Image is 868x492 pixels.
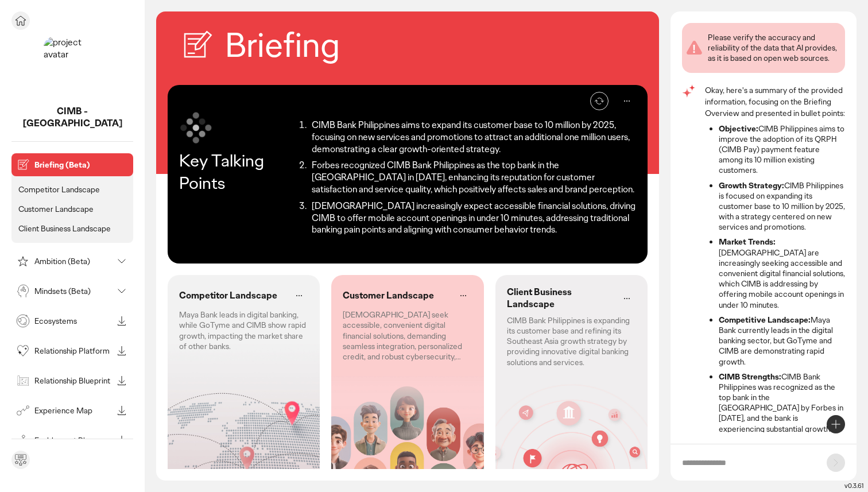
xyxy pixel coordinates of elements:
[34,161,129,169] p: Briefing (Beta)
[44,37,101,94] img: project avatar
[719,123,758,134] strong: Objective:
[719,371,845,444] li: CIMB Bank Philippines was recognized as the top bank in the [GEOGRAPHIC_DATA] by Forbes in [DATE]...
[308,119,636,155] li: CIMB Bank Philippines aims to expand its customer base to 10 million by 2025, focusing on new ser...
[179,309,308,351] p: Maya Bank leads in digital banking, while GoTyme and CIMB show rapid growth, impacting the market...
[18,223,111,234] p: Client Business Landscape
[719,180,784,191] strong: Growth Strategy:
[34,317,113,325] p: Ecosystems
[308,200,636,236] li: [DEMOGRAPHIC_DATA] increasingly expect accessible financial solutions, driving CIMB to offer mobi...
[590,92,609,110] button: Refresh
[719,237,776,247] strong: Market Trends:
[719,315,811,325] strong: Competitive Landscape:
[34,257,113,265] p: Ambition (Beta)
[343,309,472,362] p: [DEMOGRAPHIC_DATA] seek accessible, convenient digital financial solutions, demanding seamless in...
[179,110,214,145] img: symbol
[343,290,434,302] p: Customer Landscape
[179,149,293,194] p: Key Talking Points
[719,371,781,382] strong: CIMB Strengths:
[719,315,845,367] li: Maya Bank currently leads in the digital banking sector, but GoTyme and CIMB are demonstrating ra...
[507,286,613,311] p: Client Business Landscape
[11,106,133,130] p: CIMB - Philippines
[507,315,636,367] p: CIMB Bank Philippines is expanding its customer base and refining its Southeast Asia growth strat...
[719,237,845,309] li: [DEMOGRAPHIC_DATA] are increasingly seeking accessible and convenient digital financial solutions...
[179,290,277,302] p: Competitor Landscape
[11,451,30,469] div: Send feedback
[719,180,845,233] li: CIMB Philippines is focused on expanding its customer base to 10 million by 2025, with a strategy...
[708,32,840,64] div: Please verify the accuracy and reliability of the data that AI provides, as it is based on open w...
[705,84,845,119] p: Okay, here's a summary of the provided information, focusing on the Briefing Overview and present...
[225,23,340,68] h2: Briefing
[34,406,113,414] p: Experience Map
[34,287,113,295] p: Mindsets (Beta)
[308,160,636,195] li: Forbes recognized CIMB Bank Philippines as the top bank in the [GEOGRAPHIC_DATA] in [DATE], enhan...
[34,347,113,355] p: Relationship Platform
[34,436,113,444] p: Enablement Plan
[34,377,113,385] p: Relationship Blueprint
[18,204,94,214] p: Customer Landscape
[719,123,845,176] li: CIMB Philippines aims to improve the adoption of its QRPH (CIMB Pay) payment feature among its 10...
[18,184,100,195] p: Competitor Landscape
